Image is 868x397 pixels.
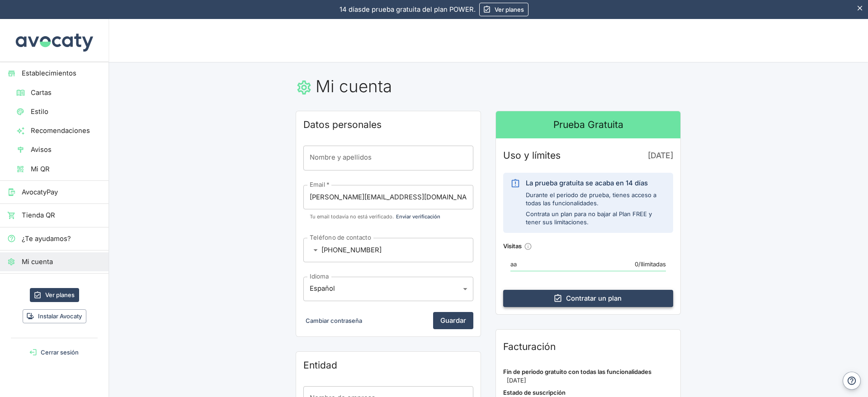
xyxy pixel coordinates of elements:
[22,257,101,267] span: Mi cuenta
[4,345,105,359] button: Cerrar sesión
[31,145,101,155] span: Avisos
[852,0,868,16] button: Esconder aviso
[31,164,101,174] span: Mi QR
[303,118,473,131] h2: Datos personales
[22,234,101,244] span: ¿Te ayudamos?
[303,314,364,328] button: Cambiar contraseña
[310,233,371,242] label: Teléfono de contacto
[503,340,673,353] h2: Facturación
[503,149,604,162] h3: Uso y límites
[310,180,329,189] label: Email
[433,312,473,329] button: Guardar
[526,178,666,188] div: La prueba gratuita se acaba en 14 días
[22,187,101,197] span: AvocatyPay
[503,290,673,307] a: Contratar un plan
[503,240,673,253] h4: Visitas
[503,368,673,376] p: Fin de periodo gratuito con todas las funcionalidades
[22,68,101,78] span: Establecimientos
[526,210,666,227] p: Contrata un plan para no bajar al Plan FREE y tener sus limitaciones.
[30,288,79,302] a: Ver planes
[310,272,329,281] label: Idioma
[604,149,674,162] p: [DATE]
[340,5,476,14] p: de prueba gratuita del plan POWER.
[31,88,101,98] span: Cartas
[340,5,362,14] span: 14 días
[576,260,666,269] p: 0 / Ilimitadas
[553,118,623,131] h2: Prueba Gratuita
[23,309,86,323] button: Instalar Avocaty
[14,19,95,61] img: Avocaty
[22,210,101,220] span: Tienda QR
[31,107,101,117] span: Estilo
[303,359,473,372] h2: Entidad
[31,126,101,136] span: Recomendaciones
[503,376,673,385] p: [DATE]
[522,240,535,253] button: ¿Cómo se cuentan las visitas?
[503,388,673,397] p: Estado de suscripción
[510,260,517,269] p: aa
[303,277,473,301] div: Español
[526,191,666,208] p: Durante el periodo de prueba, tienes acceso a todas las funcionalidades.
[394,211,443,223] button: Enviar verificación
[296,76,392,96] h1: Mi cuenta
[843,372,861,390] button: Ayuda y contacto
[479,3,528,16] a: Ver planes
[310,211,467,223] p: Tu email todavía no está verificado.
